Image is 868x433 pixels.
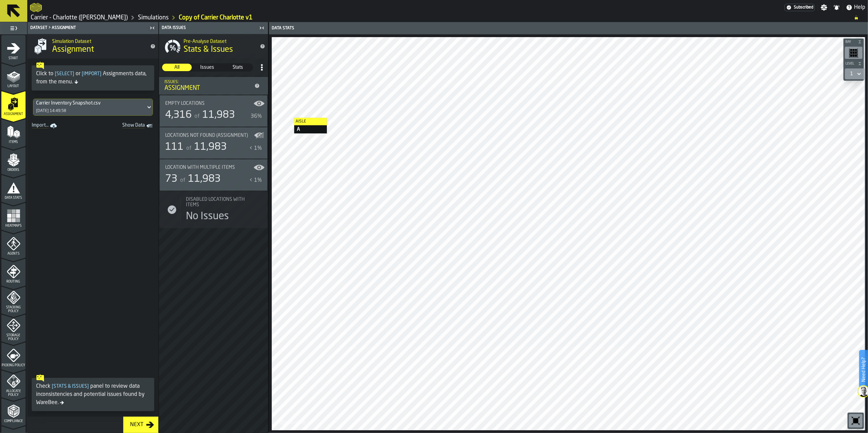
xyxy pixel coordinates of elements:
[850,415,861,426] svg: Reset zoom and position
[188,174,221,184] span: 11,983
[159,22,268,34] header: Data Issues
[52,37,145,44] h2: Sub Title
[52,384,53,389] span: [
[160,191,267,228] div: stat-Disabled locations with Items
[36,100,100,106] div: Carrier Inventory Snapshot.csv
[843,45,864,60] div: button-toolbar-undefined
[80,71,103,76] span: Import
[87,384,89,389] span: ]
[165,101,205,106] span: Empty locations
[160,95,267,127] div: stat-Empty locations
[73,71,74,76] span: ]
[294,118,327,125] label: Aisle
[860,351,867,389] label: Need Help?
[159,34,268,59] div: title-Stats & Issues
[844,62,856,66] span: Level
[147,24,157,32] label: button-toggle-Close me
[1,35,26,62] li: menu Start
[843,3,868,12] label: button-toggle-Help
[1,419,26,423] span: Compliance
[192,64,222,71] div: thumb
[1,224,26,228] span: Heatmaps
[785,4,815,11] div: Menu Subscription
[785,4,815,11] a: link-to-/wh/i/e074fb63-00ea-4531-a7c9-ea0a191b3e4f/settings/billing
[100,71,101,76] span: ]
[165,165,235,170] span: Location with multiple Items
[249,176,262,185] div: < 1%
[1,168,26,172] span: Orders
[1,23,26,33] label: button-toggle-Toggle Full Menu
[1,314,26,341] li: menu Storage Policy
[30,1,42,14] a: logo-header
[192,63,222,71] label: button-switch-multi-Issues
[1,370,26,397] li: menu Allocate Policy
[257,24,267,32] label: button-toggle-Close me
[165,165,254,170] div: Title
[223,64,253,71] div: thumb
[138,14,169,21] a: link-to-/wh/i/e074fb63-00ea-4531-a7c9-ea0a191b3e4f
[251,112,262,121] div: 36%
[165,101,254,106] div: Title
[123,417,158,433] button: button-Next
[160,127,267,159] div: stat-Locations not found (Assignment)
[1,91,26,118] li: menu Assignment
[184,44,233,55] span: Stats & Issues
[843,60,864,67] button: button-
[186,210,229,223] div: No Issues
[1,286,26,314] li: menu Stacking Policy
[194,114,200,119] span: of
[31,14,128,21] a: link-to-/wh/i/e074fb63-00ea-4531-a7c9-ea0a191b3e4f
[165,133,254,138] div: Title
[273,415,312,429] a: logo-header
[28,22,158,34] header: Dataset > Assignment
[36,100,143,106] div: DropdownMenuValue-6470cfab-29f3-4d70-a416-64e31c12c875
[1,140,26,144] span: Items
[294,125,327,133] div: A
[127,421,146,429] div: Next
[848,70,863,78] div: DropdownMenuValue-1
[36,109,66,113] div: [DATE] 14:49:58
[831,4,843,11] label: button-toggle-Notifications
[223,64,252,71] span: Stats
[162,64,191,71] span: All
[269,22,868,34] header: Data Stats
[844,40,856,44] span: Bay
[29,26,147,30] div: Dataset > Assignment
[36,382,150,407] div: Check panel to review data inconsistencies and potential issues found by WareBee.
[850,71,853,77] div: DropdownMenuValue-1
[1,175,26,202] li: menu Data Stats
[164,80,252,84] div: Issues:
[165,133,248,138] span: Locations not found (Assignment)
[164,84,252,92] div: Assignment
[53,71,76,76] span: Select
[193,64,222,71] span: Issues
[843,38,864,45] button: button-
[33,99,153,116] div: DropdownMenuValue-6470cfab-29f3-4d70-a416-64e31c12c875[DATE] 14:49:58
[96,121,157,131] a: toggle-dataset-table-Show Data
[184,37,254,44] h2: Sub Title
[165,109,192,121] div: 4,316
[186,197,262,208] div: Title
[30,14,865,22] nav: Breadcrumb
[98,123,145,129] span: Show Data
[165,133,262,138] div: Title
[1,57,26,60] span: Start
[854,3,865,12] span: Help
[254,127,265,141] label: button-toggle-Show on Map
[1,280,26,284] span: Routing
[36,70,150,86] div: Click to or Assignments data, from the menu.
[223,63,253,71] label: button-switch-multi-Stats
[82,71,83,76] span: [
[180,178,185,183] span: of
[52,44,94,55] span: Assignment
[1,63,26,90] li: menu Layout
[55,71,57,76] span: [
[162,63,192,71] label: button-switch-multi-All
[165,141,184,153] div: 111
[1,342,26,369] li: menu Picking Policy
[160,26,257,30] div: Data Issues
[794,5,813,10] span: Subscribed
[249,144,262,153] div: < 1%
[186,146,191,151] span: of
[50,384,90,389] span: Stats & Issues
